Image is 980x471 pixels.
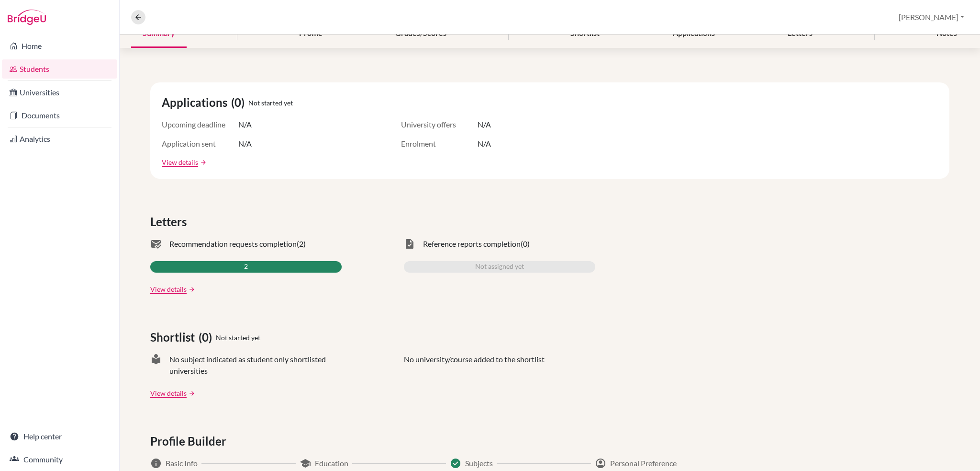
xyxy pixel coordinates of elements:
span: Profile Builder [150,433,230,450]
span: Applications [162,94,231,111]
span: Shortlist [150,329,199,346]
span: Enrolment [401,138,478,149]
span: Personal Preference [610,458,677,469]
span: Not started yet [216,333,260,343]
a: Community [2,450,117,469]
span: (2) [297,238,306,250]
span: task [404,238,415,250]
span: (0) [231,94,248,111]
img: Bridge-U [8,10,46,25]
span: Application sent [162,138,238,149]
button: [PERSON_NAME] [894,8,969,26]
span: mark_email_read [150,238,162,250]
span: N/A [238,119,252,130]
a: arrow_forward [187,286,195,293]
a: Help center [2,427,117,446]
span: Not started yet [248,98,293,108]
span: Reference reports completion [423,238,521,250]
span: school [300,458,311,469]
a: View details [150,388,187,398]
span: Education [315,458,348,469]
span: No subject indicated as student only shortlisted universities [169,354,342,377]
span: info [150,458,162,469]
a: arrow_forward [187,390,195,397]
span: local_library [150,354,162,377]
a: View details [150,284,187,294]
span: Letters [150,213,190,230]
a: Universities [2,83,117,102]
span: 2 [244,261,248,273]
a: Students [2,59,117,79]
span: Not assigned yet [475,261,524,273]
span: (0) [199,329,216,346]
a: View details [162,157,198,167]
span: Success [450,458,461,469]
span: N/A [238,138,252,149]
span: Upcoming deadline [162,119,238,130]
span: Subjects [465,458,493,469]
span: N/A [478,138,491,149]
a: Documents [2,106,117,125]
a: arrow_forward [198,159,207,166]
span: (0) [521,238,530,250]
span: Recommendation requests completion [169,238,297,250]
a: Home [2,36,117,56]
a: Analytics [2,129,117,149]
span: University offers [401,119,478,130]
span: account_circle [595,458,606,469]
span: N/A [478,119,491,130]
span: Basic Info [166,458,198,469]
p: No university/course added to the shortlist [404,354,545,377]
